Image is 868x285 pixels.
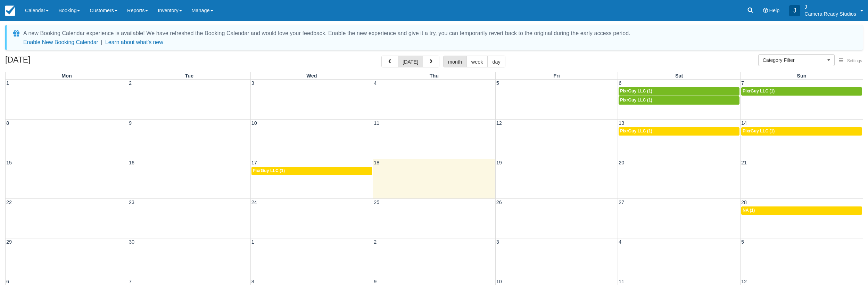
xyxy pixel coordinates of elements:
span: 14 [741,120,747,126]
span: Fri [553,73,560,79]
span: 12 [741,279,747,284]
span: 11 [618,279,625,284]
a: PixrGuy LLC (1) [619,87,739,96]
h2: [DATE] [5,56,93,68]
span: 20 [618,160,625,165]
span: Sat [675,73,683,79]
span: Settings [847,58,862,63]
span: PixrGuy LLC (1) [253,168,285,173]
span: 19 [496,160,503,165]
a: Learn about what's new [105,39,163,45]
span: Category Filter [763,57,826,64]
span: 27 [618,199,625,205]
span: 1 [6,80,10,86]
span: 2 [128,80,132,86]
span: 26 [496,199,503,205]
span: 13 [618,120,625,126]
span: 2 [373,239,377,245]
span: 4 [373,80,377,86]
span: 30 [128,239,135,245]
img: checkfront-main-nav-mini-logo.png [5,6,15,16]
span: 9 [373,279,377,284]
span: 22 [6,199,13,205]
span: 8 [251,279,255,284]
button: [DATE] [398,56,423,67]
span: PixrGuy LLC (1) [743,89,775,93]
span: 21 [741,160,747,165]
span: 8 [6,120,10,126]
span: 5 [496,80,500,86]
span: 18 [373,160,380,165]
a: NA (1) [741,206,862,215]
span: 16 [128,160,135,165]
span: 28 [741,199,747,205]
span: 6 [618,80,622,86]
span: 9 [128,120,132,126]
span: PixrGuy LLC (1) [743,129,775,133]
button: Settings [835,56,866,66]
span: 6 [6,279,10,284]
span: 4 [618,239,622,245]
span: 3 [251,80,255,86]
button: month [443,56,467,67]
span: Help [769,8,780,13]
span: 11 [373,120,380,126]
span: 29 [6,239,13,245]
span: 7 [741,80,745,86]
span: PixrGuy LLC (1) [620,98,652,103]
span: 10 [251,120,258,126]
div: A new Booking Calendar experience is available! We have refreshed the Booking Calendar and would ... [23,29,630,38]
span: 5 [741,239,745,245]
div: J [789,5,800,16]
span: Sun [797,73,806,79]
a: PixrGuy LLC (1) [741,127,862,136]
span: 7 [128,279,132,284]
i: Help [763,8,768,13]
span: 1 [251,239,255,245]
p: Camera Ready Studios [804,10,856,17]
span: 24 [251,199,258,205]
span: PixrGuy LLC (1) [620,89,652,93]
span: Wed [306,73,317,79]
span: 23 [128,199,135,205]
span: 17 [251,160,258,165]
a: PixrGuy LLC (1) [741,87,862,96]
a: PixrGuy LLC (1) [619,96,739,105]
span: NA (1) [743,208,755,213]
span: Mon [61,73,72,79]
a: PixrGuy LLC (1) [619,127,739,136]
span: Thu [430,73,439,79]
a: PixrGuy LLC (1) [251,167,372,175]
span: PixrGuy LLC (1) [620,129,652,133]
button: Category Filter [758,54,835,66]
span: 12 [496,120,503,126]
span: | [101,39,102,45]
p: J [804,3,856,10]
span: 10 [496,279,503,284]
span: Tue [185,73,194,79]
button: Enable New Booking Calendar [23,39,98,46]
button: week [466,56,488,67]
span: 25 [373,199,380,205]
span: 3 [496,239,500,245]
button: day [487,56,505,67]
span: 15 [6,160,13,165]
